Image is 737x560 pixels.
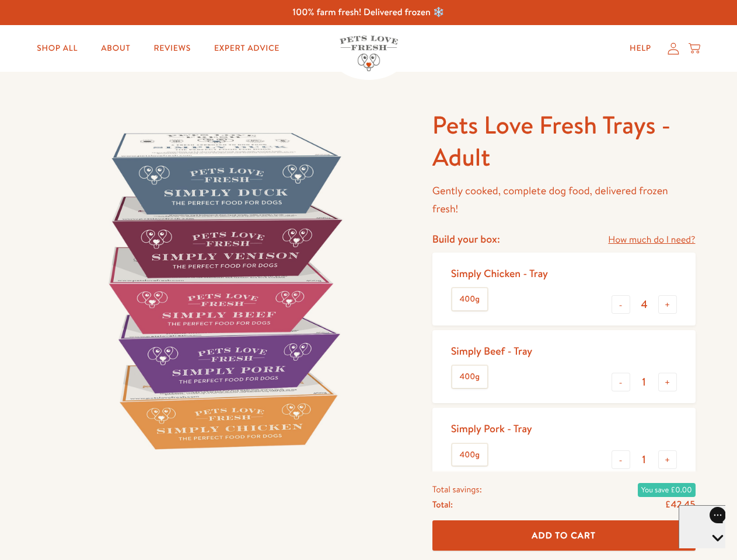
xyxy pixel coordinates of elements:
[205,37,289,60] a: Expert Advice
[432,182,696,218] p: Gently cooked, complete dog food, delivered frozen fresh!
[612,373,630,391] button: -
[658,373,677,391] button: +
[27,37,87,60] a: Shop All
[452,444,487,466] label: 400g
[432,497,453,512] span: Total:
[340,36,398,71] img: Pets Love Fresh
[620,37,661,60] a: Help
[144,37,200,60] a: Reviews
[452,366,487,388] label: 400g
[451,344,532,358] div: Simply Beef - Tray
[432,482,482,497] span: Total savings:
[658,450,677,469] button: +
[92,37,139,60] a: About
[432,232,500,246] h4: Build your box:
[658,295,677,314] button: +
[451,267,548,280] div: Simply Chicken - Tray
[432,109,696,173] h1: Pets Love Fresh Trays - Adult
[42,109,404,471] img: Pets Love Fresh Trays - Adult
[432,520,696,551] button: Add To Cart
[451,422,532,435] div: Simply Pork - Tray
[679,505,725,548] iframe: Gorgias live chat messenger
[665,498,696,511] span: £42.45
[638,483,696,497] span: You save £0.00
[452,288,487,310] label: 400g
[612,450,630,469] button: -
[532,529,596,541] span: Add To Cart
[612,295,630,314] button: -
[608,232,695,248] a: How much do I need?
